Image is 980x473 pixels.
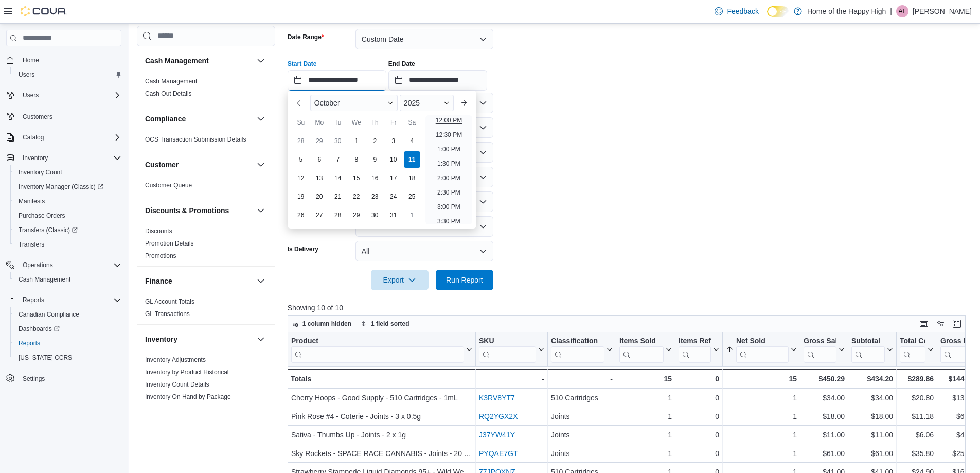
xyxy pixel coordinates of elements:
div: Fr [385,114,402,131]
span: 1 field sorted [371,320,409,328]
a: Dashboards [10,322,126,336]
div: $11.00 [851,429,893,441]
div: Cherry Hoops - Good Supply - 510 Cartridges - 1mL [291,392,472,404]
div: $289.86 [900,373,934,385]
div: 0 [679,429,719,441]
h3: Discounts & Promotions [145,205,229,216]
div: Net Sold [736,337,789,346]
a: GL Transactions [145,310,190,318]
span: Cash Management [145,77,197,85]
button: Subtotal [851,337,893,363]
span: Users [19,89,121,101]
div: 0 [679,410,719,423]
span: Catalog [19,131,121,144]
div: 1 [619,447,672,460]
div: $450.29 [804,373,845,385]
span: Reports [14,337,121,349]
span: Home [23,56,39,64]
li: 3:00 PM [433,201,465,213]
div: Cash Management [137,75,275,104]
span: Transfers (Classic) [19,226,78,234]
div: 0 [679,447,719,460]
div: day-24 [385,188,402,205]
p: Showing 10 of 10 [288,303,973,313]
a: Feedback [710,1,762,22]
button: Open list of options [479,124,487,132]
div: $34.00 [851,392,893,404]
button: [US_STATE] CCRS [10,351,126,365]
span: AL [899,5,906,17]
span: Settings [19,372,121,385]
button: Product [291,337,472,363]
span: Dashboards [14,323,121,335]
a: Reports [14,337,44,349]
span: Inventory by Product Historical [145,368,229,376]
button: Users [19,89,43,101]
li: 12:30 PM [432,129,466,141]
a: PYQAE7GT [479,449,518,458]
li: 3:30 PM [433,215,465,227]
div: Discounts & Promotions [137,225,275,266]
div: $4.94 [940,429,974,441]
div: Adam Lamoureux [896,5,908,17]
button: Operations [19,259,57,271]
a: Customers [19,111,57,123]
span: October [314,99,340,107]
div: Customer [137,179,275,196]
input: Dark Mode [767,6,789,17]
button: Compliance [145,114,253,124]
div: $11.00 [804,429,845,441]
div: day-12 [293,170,309,186]
div: Sa [404,114,420,131]
li: 2:30 PM [433,186,465,199]
span: Reports [19,294,121,306]
li: 1:30 PM [433,157,465,170]
span: Customer Queue [145,181,192,189]
button: Custom Date [355,29,493,49]
div: day-18 [404,170,420,186]
span: Canadian Compliance [14,308,121,321]
div: 0 [679,392,719,404]
div: Joints [551,447,613,460]
a: J37YW41Y [479,431,515,439]
button: Reports [19,294,48,306]
button: Home [2,52,126,67]
a: Manifests [14,195,49,207]
div: day-28 [293,133,309,149]
h3: Compliance [145,114,186,124]
div: Tu [330,114,346,131]
span: Transfers [19,240,44,249]
li: 12:00 PM [432,114,466,127]
button: Previous Month [292,95,308,111]
div: Total Cost [900,337,925,346]
nav: Complex example [6,48,121,413]
button: Inventory Count [10,165,126,180]
div: day-10 [385,151,402,168]
button: Finance [145,276,253,286]
input: Press the down key to enter a popover containing a calendar. Press the escape key to close the po... [288,70,386,91]
a: Dashboards [14,323,64,335]
div: $6.82 [940,410,974,423]
span: Promotion Details [145,239,194,248]
button: Display options [934,318,947,330]
button: Enter fullscreen [951,318,963,330]
label: Date Range [288,33,324,41]
div: Th [367,114,383,131]
span: Purchase Orders [14,209,121,222]
div: Items Sold [619,337,664,363]
a: Cash Out Details [145,90,192,97]
div: SKU URL [479,337,536,363]
div: 15 [726,373,797,385]
span: OCS Transaction Submission Details [145,135,246,144]
span: Home [19,54,121,66]
div: Gross Profit [940,337,966,363]
div: day-31 [385,207,402,223]
button: Cash Management [10,272,126,287]
div: day-30 [330,133,346,149]
a: Transfers (Classic) [10,223,126,237]
div: day-23 [367,188,383,205]
button: Cash Management [255,55,267,67]
span: Users [14,68,121,81]
div: 510 Cartridges [551,392,613,404]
